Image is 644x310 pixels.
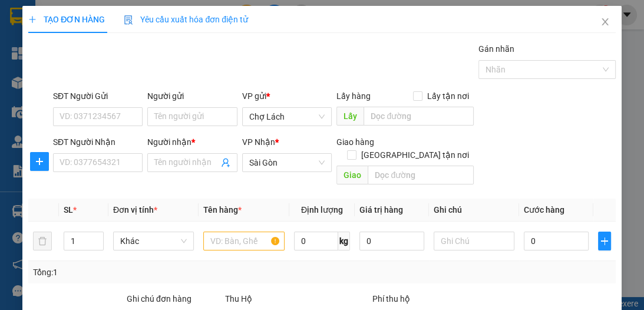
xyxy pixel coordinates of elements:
input: Ghi Chú [434,232,514,250]
label: Ghi chú đơn hàng [127,294,191,304]
span: [GEOGRAPHIC_DATA] tận nơi [356,149,474,161]
button: plus [30,152,49,171]
span: Chợ Lách [249,108,325,126]
button: Close [589,6,622,39]
input: VD: Bàn, Ghế [203,232,284,250]
span: Khác [120,232,187,250]
span: plus [28,15,37,24]
span: Lấy tận nơi [422,90,474,103]
span: close [600,17,610,27]
span: TẠO ĐƠN HÀNG [28,15,105,24]
span: Thu Hộ [225,294,252,304]
input: Dọc đường [368,166,474,184]
div: SĐT Người Nhận [53,136,143,149]
div: Người gửi [147,90,237,103]
button: plus [598,232,611,250]
span: plus [599,236,610,246]
span: Giao [336,166,368,184]
span: user-add [221,158,230,167]
button: delete [33,232,52,250]
div: Phí thu hộ [372,292,517,310]
span: SL [64,205,73,215]
span: Sài Gòn [249,154,325,172]
div: Người nhận [147,136,237,149]
input: Dọc đường [364,107,474,126]
div: SĐT Người Gửi [53,90,143,103]
img: icon [124,15,133,25]
span: kg [338,232,350,250]
div: Tổng: 1 [33,266,250,279]
label: Gán nhãn [478,44,514,54]
span: Cước hàng [524,205,564,215]
span: Giao hàng [336,137,374,147]
span: Định lượng [301,205,343,215]
div: VP gửi [242,90,332,103]
span: Lấy hàng [336,91,371,101]
span: Đơn vị tính [113,205,157,215]
span: Giá trị hàng [359,205,403,215]
span: Lấy [336,107,364,126]
span: plus [31,157,48,166]
span: Yêu cầu xuất hóa đơn điện tử [124,15,248,24]
span: VP Nhận [242,137,275,147]
span: Tên hàng [203,205,242,215]
th: Ghi chú [429,199,519,222]
input: 0 [359,232,424,250]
